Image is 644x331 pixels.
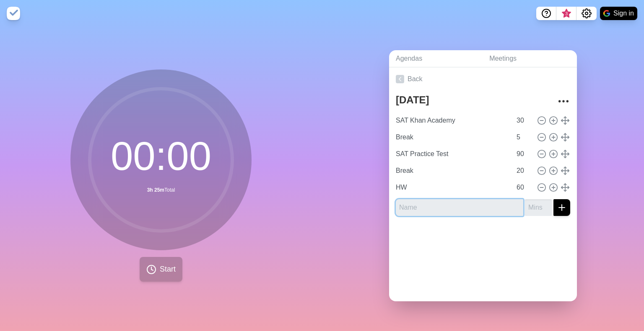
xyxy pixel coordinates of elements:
input: Name [396,199,523,216]
button: Sign in [600,7,637,20]
a: Meetings [483,50,577,67]
span: 3 [563,10,570,17]
img: timeblocks logo [7,7,20,20]
button: Start [140,257,182,282]
button: Settings [576,7,597,20]
button: What’s new [556,7,576,20]
input: Name [392,129,512,146]
button: More [555,93,572,110]
input: Name [392,162,512,179]
a: Agendas [389,50,483,67]
a: Back [389,67,577,91]
input: Mins [513,162,533,179]
input: Name [392,146,512,162]
input: Mins [513,129,533,146]
input: Mins [513,179,533,196]
button: Help [536,7,556,20]
input: Mins [513,146,533,162]
input: Mins [525,199,552,216]
input: Name [392,112,512,129]
input: Mins [513,112,533,129]
img: google logo [603,10,610,17]
span: Start [160,264,176,275]
input: Name [392,179,512,196]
